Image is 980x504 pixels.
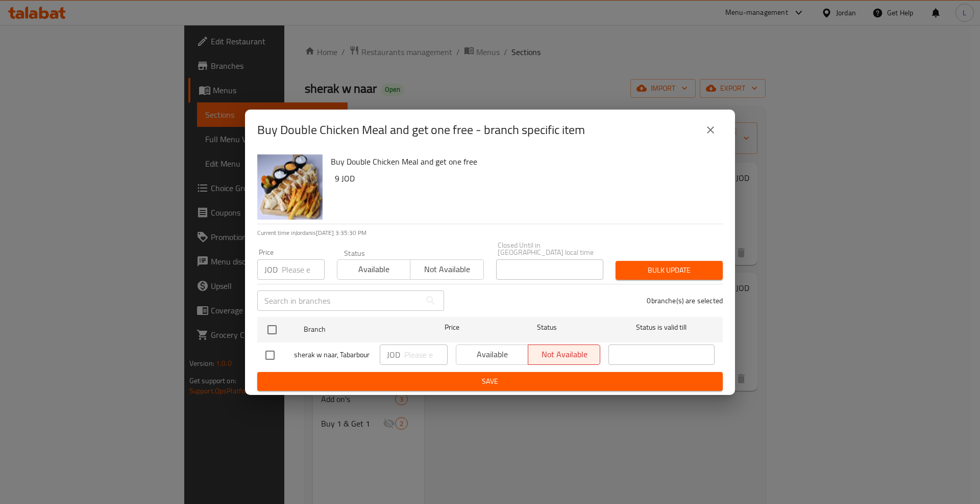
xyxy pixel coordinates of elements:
span: Bulk update [624,264,715,277]
h6: Buy Double Chicken Meal and get one free [331,154,715,169]
span: sherak w naar, Tabarbour [294,349,372,361]
input: Please enter price [404,344,448,365]
img: Buy Double Chicken Meal and get one free [257,154,323,220]
span: Price [418,321,486,334]
button: Bulk update [616,261,723,280]
span: Save [265,375,715,388]
p: Current time in Jordan is [DATE] 3:35:30 PM [257,228,723,237]
button: Not available [410,259,483,280]
p: JOD [264,263,278,276]
p: JOD [387,349,400,361]
p: 0 branche(s) are selected [647,296,723,306]
span: Status [494,321,600,334]
h2: Buy Double Chicken Meal and get one free - branch specific item [257,122,585,138]
button: Available [337,259,410,280]
span: Status is valid till [608,321,715,334]
input: Search in branches [257,290,421,311]
span: Branch [304,323,410,336]
span: Available [341,262,406,277]
button: close [698,118,723,142]
button: Save [257,372,723,391]
span: Not available [414,262,479,277]
h6: 9 JOD [335,171,715,185]
input: Please enter price [282,259,325,280]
